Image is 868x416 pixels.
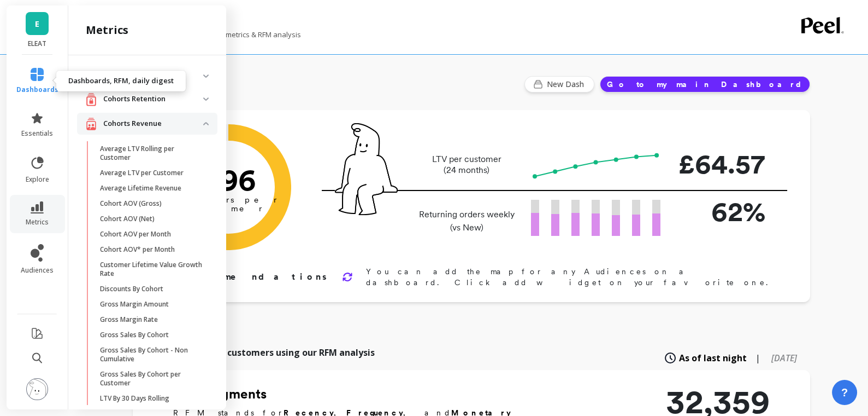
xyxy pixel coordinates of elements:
p: Returning orders weekly (vs New) [416,208,518,234]
span: audiences [21,266,54,275]
img: down caret icon [203,97,209,101]
p: Gross Margin Amount [100,300,169,309]
img: pal seatted on line [335,123,398,215]
img: down caret icon [203,74,209,78]
p: Average LTV per Customer [100,169,184,177]
p: Cohort AOV* per Month [100,245,175,254]
p: You can add the map for any Audiences on a dashboard. Click add widget on your favorite one. [366,266,775,288]
p: Cohort AOV (Gross) [100,199,162,208]
span: dashboards [16,85,58,94]
button: Go to my main Dashboard [600,76,810,93]
text: 1.96 [200,161,256,198]
p: Average Lifetime Revenue [100,184,181,193]
p: Gross Sales By Cohort - Non Cumulative [100,346,204,363]
button: ? [832,380,857,405]
img: navigation item icon [86,72,97,80]
p: Cohort AOV (Net) [100,215,155,223]
p: Gross Margin Rate [100,315,158,324]
h2: metrics [86,22,128,38]
span: metrics [26,218,49,227]
img: profile picture [26,378,48,400]
p: Recommendations [170,270,329,284]
tspan: orders per [179,195,278,205]
p: Cohort AOV per Month [100,230,171,239]
button: New Dash [524,76,594,93]
p: £64.57 [678,143,765,184]
img: navigation item icon [86,93,97,106]
p: Gross Sales By Cohort [100,331,169,339]
p: Discounts By Cohort [100,285,163,293]
span: ? [841,385,848,400]
p: Cohorts Retention [103,94,203,105]
img: down caret icon [203,122,209,125]
p: Attribution [103,71,203,82]
span: New Dash [547,79,587,90]
p: Cohorts Revenue [103,118,203,129]
span: As of last night [679,351,747,365]
img: navigation item icon [86,117,97,131]
span: [DATE] [771,352,797,364]
h2: RFM Segments [173,385,545,403]
p: Average LTV Rolling per Customer [100,145,204,162]
p: Customer Lifetime Value Growth Rate [100,261,204,278]
span: E [35,18,39,30]
p: Explore all of your customers using our RFM analysis [146,346,375,359]
p: LTV By 30 Days Rolling [100,394,169,403]
p: ELEAT [17,39,57,48]
p: Gross Sales By Cohort per Customer [100,370,204,388]
span: | [755,351,760,365]
tspan: customer [193,204,263,213]
span: explore [26,175,49,184]
span: essentials [21,129,53,138]
p: LTV per customer (24 months) [416,154,518,176]
p: 62% [678,191,765,232]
